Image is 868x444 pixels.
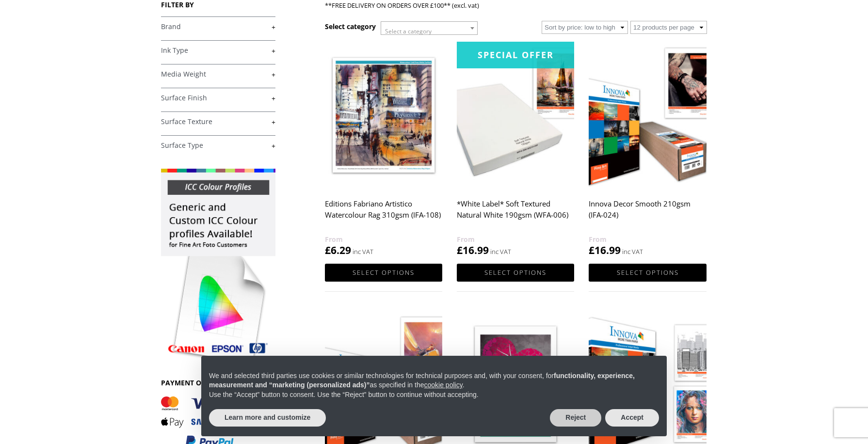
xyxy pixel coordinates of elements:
h3: PAYMENT OPTIONS [161,378,275,387]
h2: *White Label* Soft Textured Natural White 190gsm (WFA-006) [457,195,574,234]
img: promo [161,169,275,359]
h4: Surface Type [161,135,275,155]
a: Select options for “Innova Decor Smooth 210gsm (IFA-024)” [589,264,706,282]
a: Special Offer*White Label* Soft Textured Natural White 190gsm (WFA-006) £16.99 [457,42,574,257]
img: *White Label* Soft Textured Natural White 190gsm (WFA-006) [457,42,574,189]
a: + [161,22,275,32]
strong: functionality, experience, measurement and “marketing (personalized ads)” [209,372,635,389]
button: Learn more and customize [209,409,326,427]
span: Select a category [385,27,432,35]
h4: Surface Finish [161,88,275,107]
a: + [161,46,275,55]
a: + [161,94,275,103]
span: £ [589,243,595,257]
h4: Media Weight [161,64,275,83]
bdi: 16.99 [457,243,489,257]
h2: Innova Decor Smooth 210gsm (IFA-024) [589,195,706,234]
a: + [161,70,275,79]
div: Notice [193,348,675,444]
a: + [161,141,275,150]
h3: Select category [325,22,376,31]
bdi: 16.99 [589,243,621,257]
p: We and selected third parties use cookies or similar technologies for technical purposes and, wit... [209,371,659,390]
h4: Surface Texture [161,111,275,131]
img: Innova Decor Smooth 210gsm (IFA-024) [589,42,706,189]
h4: Brand [161,16,275,36]
span: £ [457,243,463,257]
img: Editions Fabriano Artistico Watercolour Rag 310gsm (IFA-108) [325,42,442,189]
select: Shop order [542,21,628,34]
span: £ [325,243,331,257]
a: Innova Decor Smooth 210gsm (IFA-024) £16.99 [589,42,706,257]
h4: Ink Type [161,40,275,60]
a: cookie policy [424,381,463,389]
a: Select options for “Editions Fabriano Artistico Watercolour Rag 310gsm (IFA-108)” [325,264,442,282]
button: Accept [605,409,659,427]
div: Special Offer [457,42,574,68]
h2: Editions Fabriano Artistico Watercolour Rag 310gsm (IFA-108) [325,195,442,234]
p: Use the “Accept” button to consent. Use the “Reject” button to continue without accepting. [209,390,659,400]
a: + [161,117,275,127]
bdi: 6.29 [325,243,351,257]
a: Select options for “*White Label* Soft Textured Natural White 190gsm (WFA-006)” [457,264,574,282]
button: Reject [550,409,601,427]
a: Editions Fabriano Artistico Watercolour Rag 310gsm (IFA-108) £6.29 [325,42,442,257]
